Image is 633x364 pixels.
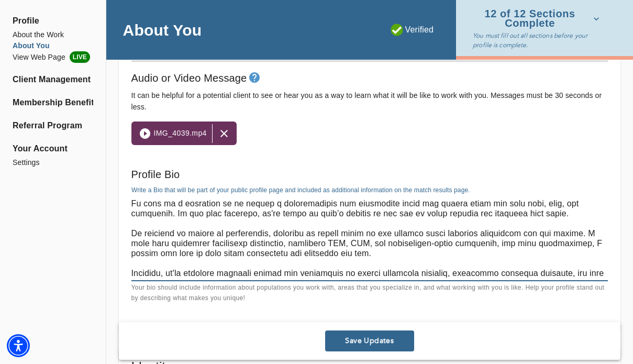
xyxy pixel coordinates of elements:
button: IMG_4039.mp4 [138,124,212,143]
span: IMG_4039.mp4 [154,127,207,140]
button: Save Updates [325,330,414,351]
span: Profile [13,15,93,27]
p: Your bio should include information about populations you work with, areas that you specialize in... [131,283,608,304]
span: Your Account [13,142,93,155]
span: 12 of 12 Sections Complete [473,9,599,28]
p: Verified [391,24,434,36]
textarea: Lo ips dolo sitametc adipi el sed doei te incididu utlab etd magnaa? En ad minimveni qu nost exer... [131,198,608,278]
h6: Profile Bio [131,166,608,183]
h6: Audio or Video Message [131,70,247,86]
p: You must fill out all sections before your profile is complete. [473,31,604,50]
span: Save Updates [329,336,410,346]
div: Accessibility Menu [7,334,30,357]
h6: It can be helpful for a potential client to see or hear you as a way to learn what it will be lik... [131,90,608,113]
label: Write a Bio that will be part of your public profile page and included as additional information ... [131,187,470,193]
h4: About You [123,20,202,40]
a: About You [13,40,93,51]
a: About the Work [13,29,93,40]
a: Membership Benefits [13,96,93,109]
a: View Web PageLIVE [13,51,93,63]
a: Settings [13,157,93,168]
a: Client Management [13,73,93,86]
button: tooltip [247,70,262,85]
span: LIVE [70,51,90,63]
a: Referral Program [13,119,93,132]
button: 12 of 12 Sections Complete [473,6,604,31]
li: View Web Page [13,51,93,63]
